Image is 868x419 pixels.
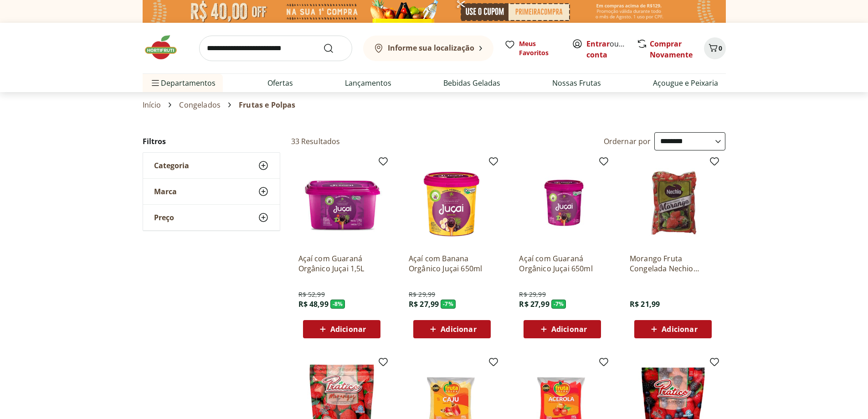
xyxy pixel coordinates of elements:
button: Menu [150,72,161,94]
span: - 8 % [330,300,345,309]
button: Adicionar [303,320,380,338]
button: Adicionar [634,320,712,338]
a: Congelados [179,101,221,109]
a: Açaí com Guaraná Orgânico Juçai 1,5L [298,253,385,274]
span: Meus Favoritos [519,39,561,57]
button: Informe sua localização [363,36,493,61]
b: Informe sua localização [388,43,474,53]
button: Adicionar [524,320,601,338]
img: Açaí com Guaraná Orgânico Juçai 1,5L [298,160,385,246]
span: Departamentos [150,72,216,94]
a: Açaí com Banana Orgânico Juçai 650ml [409,253,495,274]
a: Meus Favoritos [504,39,561,57]
span: Adicionar [330,326,366,333]
a: Comprar Novamente [650,39,693,60]
a: Açaí com Guaraná Orgânico Juçai 650ml [519,253,606,274]
a: Bebidas Geladas [443,78,500,88]
img: Açaí com Banana Orgânico Juçai 650ml [409,160,495,246]
span: R$ 27,99 [409,299,439,309]
span: Adicionar [662,326,697,333]
a: Início [143,101,161,109]
h2: Filtros [143,132,280,150]
button: Submit Search [323,43,345,54]
span: R$ 21,99 [630,299,660,309]
a: Açougue e Peixaria [653,78,718,88]
a: Entrar [586,39,610,49]
button: Preço [143,205,280,230]
h2: 33 Resultados [291,136,340,146]
span: - 7 % [551,300,566,309]
button: Carrinho [704,37,726,59]
span: R$ 27,99 [519,299,549,309]
a: Lançamentos [345,78,391,88]
span: R$ 29,99 [519,290,545,299]
span: Preço [154,213,174,222]
span: Categoria [154,161,189,170]
span: R$ 48,99 [298,299,329,309]
a: Ofertas [267,78,293,88]
input: search [199,36,352,61]
button: Categoria [143,153,280,178]
span: - 7 % [441,300,456,309]
span: Adicionar [441,326,476,333]
label: Ordernar por [604,136,651,146]
a: Criar conta [586,39,637,60]
img: Hortifruti [143,34,188,61]
span: Frutas e Polpas [239,101,295,109]
a: Nossas Frutas [552,78,601,88]
img: Açaí com Guaraná Orgânico Juçai 650ml [519,160,606,246]
span: ou [586,38,627,60]
a: Morango Fruta Congelada Nechio 1,02kg [630,253,716,274]
span: 0 [719,44,722,52]
span: R$ 52,99 [298,290,325,299]
button: Marca [143,179,280,204]
span: R$ 29,99 [409,290,435,299]
span: Marca [154,187,177,196]
span: Adicionar [551,326,587,333]
img: Morango Fruta Congelada Nechio 1,02kg [630,160,716,246]
button: Adicionar [413,320,491,338]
